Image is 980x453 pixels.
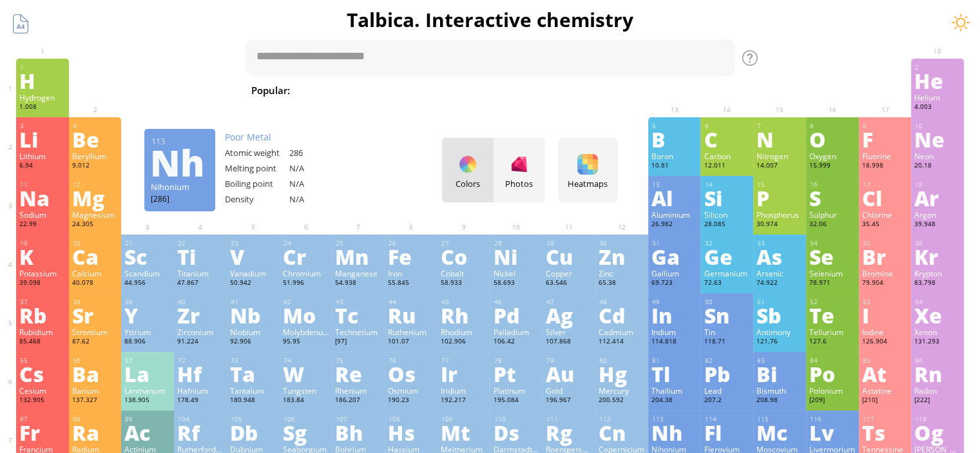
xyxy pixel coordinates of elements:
div: 13 [652,180,698,189]
div: Ge [704,246,750,267]
div: Niobium [230,327,276,337]
div: 75 [336,356,381,365]
div: Carbon [704,151,750,161]
div: Nickel [493,268,539,278]
div: 26.982 [651,220,698,230]
div: Ru [388,305,434,325]
div: Heatmaps [561,178,615,189]
div: Sn [704,305,750,325]
div: 35.45 [862,220,908,230]
div: Os [388,363,434,384]
div: 6.94 [19,161,66,171]
div: Selenium [809,268,856,278]
div: 44 [389,298,434,306]
div: Y [124,305,171,325]
div: 102.906 [441,337,487,347]
div: 77 [441,356,487,365]
div: Boron [651,151,698,161]
div: Ta [230,363,276,384]
div: 26 [389,239,434,247]
div: Tl [651,363,698,384]
div: 58.693 [493,278,539,289]
div: Indium [651,327,698,337]
div: Magnesium [72,209,119,220]
div: Li [19,129,66,149]
div: Scandium [124,268,171,278]
div: 113 [151,135,209,147]
div: Atomic weight [225,147,289,159]
div: Sr [72,305,119,325]
div: Thallium [651,385,698,396]
div: 22 [178,239,224,247]
div: Ne [914,129,961,149]
div: 32.06 [809,220,856,230]
div: 83.798 [914,278,961,289]
div: 81 [652,356,698,365]
div: Beryllium [72,151,119,161]
div: Kr [914,246,961,267]
div: Cd [599,305,645,325]
div: 132.905 [19,396,66,406]
div: 27 [441,239,487,247]
div: Boiling point [225,178,289,189]
div: Lithium [19,151,66,161]
div: Xenon [914,327,961,337]
div: 15.999 [809,161,856,171]
div: Mn [335,246,381,267]
div: Tungsten [283,385,329,396]
div: Tellurium [809,327,856,337]
div: Osmium [388,385,434,396]
div: 4.003 [914,102,961,113]
div: Br [862,246,908,267]
div: Po [809,363,856,384]
div: Pt [493,363,539,384]
div: 9 [863,122,908,130]
div: 107.868 [546,337,592,347]
div: Ir [441,363,487,384]
div: Rhenium [335,385,381,396]
div: Au [546,363,592,384]
div: 76 [389,356,434,365]
div: 44.956 [124,278,171,289]
div: Molybdenum [283,327,329,337]
div: 114.818 [651,337,698,347]
div: 22.99 [19,220,66,230]
div: Hafnium [177,385,224,396]
div: Potassium [19,268,66,278]
div: 80 [599,356,645,365]
div: As [756,246,803,267]
div: 35 [863,239,908,247]
div: H [19,70,66,91]
div: [286] [151,193,209,204]
div: 9.012 [72,161,119,171]
div: Radon [914,385,961,396]
div: Bromine [862,268,908,278]
div: Lanthanum [124,385,171,396]
div: Fe [388,246,434,267]
div: 48 [599,298,645,306]
div: 74 [283,356,329,365]
div: Ag [546,305,592,325]
div: 1 [20,63,66,72]
div: 121.76 [756,337,803,347]
div: 112.414 [599,337,645,347]
div: Be [72,129,119,149]
div: 23 [231,239,276,247]
div: 19 [20,239,66,247]
div: Cu [546,246,592,267]
h1: Talbica. Interactive chemistry [6,6,974,33]
div: Calcium [72,268,119,278]
div: Cs [19,363,66,384]
div: 126.904 [862,337,908,347]
div: 56 [73,356,119,365]
div: 10 [915,122,961,130]
div: Astatine [862,385,908,396]
div: Al [651,188,698,208]
div: Rb [19,305,66,325]
div: Polonium [809,385,856,396]
div: 3 [20,122,66,130]
div: Pd [493,305,539,325]
div: 6 [704,122,750,130]
div: 65.38 [599,278,645,289]
div: 18 [915,180,961,189]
